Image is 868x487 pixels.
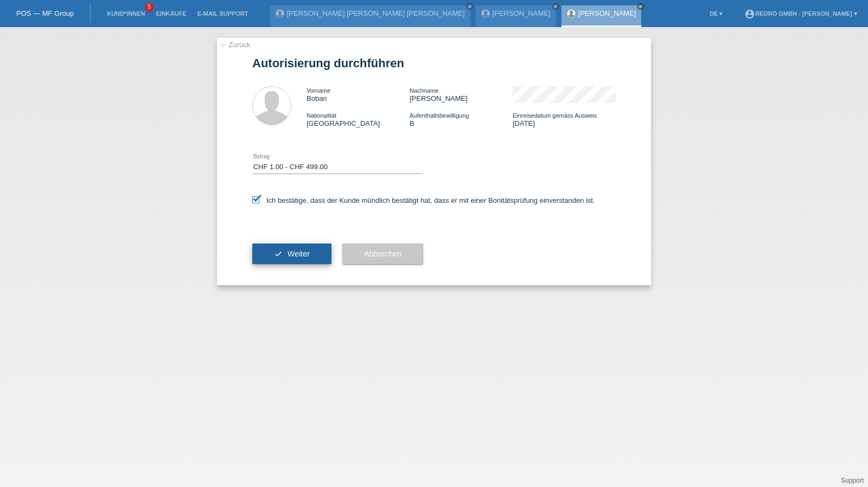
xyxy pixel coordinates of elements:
[145,3,154,12] span: 5
[307,112,336,119] span: Nationalität
[841,477,864,484] a: Support
[288,249,310,258] span: Weiter
[493,9,551,17] a: [PERSON_NAME]
[307,111,410,127] div: [GEOGRAPHIC_DATA]
[513,111,616,127] div: [DATE]
[342,243,423,264] button: Abbrechen
[307,87,330,94] span: Vorname
[552,3,559,10] a: close
[638,4,643,9] i: close
[252,243,331,264] button: check Weiter
[101,10,150,17] a: Kund*innen
[364,249,401,258] span: Abbrechen
[410,111,513,127] div: B
[274,249,283,258] i: check
[637,3,644,10] a: close
[466,3,474,10] a: close
[704,10,728,17] a: DE ▾
[467,4,473,9] i: close
[287,9,465,17] a: [PERSON_NAME] [PERSON_NAME] [PERSON_NAME]
[220,41,250,49] a: ← Zurück
[410,86,513,102] div: [PERSON_NAME]
[16,9,74,17] a: POS — MF Group
[739,10,863,17] a: account_circleRedro GmbH - [PERSON_NAME] ▾
[744,9,755,20] i: account_circle
[307,86,410,102] div: Boban
[252,56,616,70] h1: Autorisierung durchführen
[553,4,558,9] i: close
[252,196,595,204] label: Ich bestätige, dass der Kunde mündlich bestätigt hat, dass er mit einer Bonitätsprüfung einversta...
[150,10,192,17] a: Einkäufe
[578,9,636,17] a: [PERSON_NAME]
[513,112,597,119] span: Einreisedatum gemäss Ausweis
[192,10,254,17] a: E-Mail Support
[410,87,438,94] span: Nachname
[410,112,469,119] span: Aufenthaltsbewilligung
